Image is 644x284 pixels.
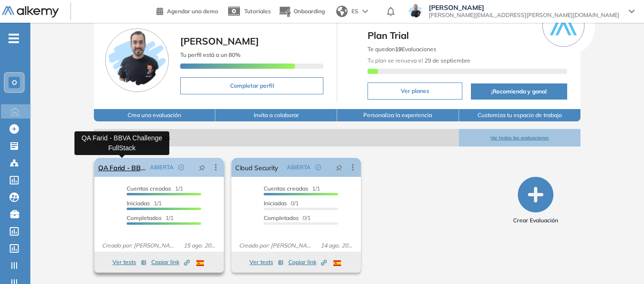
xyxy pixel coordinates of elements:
span: 14 ago. 2025 [317,241,357,250]
span: Iniciadas [264,200,287,207]
span: check-circle [315,165,321,170]
span: 1/1 [127,214,174,221]
span: Agendar una demo [167,8,218,15]
span: Cuentas creadas [264,185,308,192]
button: ¡Recomienda y gana! [471,83,567,100]
button: Ver tests [112,257,147,268]
div: QA Farid - BBVA Challenge FullStack [74,131,169,155]
span: check-circle [178,165,184,170]
button: pushpin [192,160,212,175]
button: pushpin [329,160,350,175]
span: ABIERTA [287,163,311,172]
span: 15 ago. 2025 [180,241,220,250]
b: 29 de septiembre [423,57,470,64]
span: Completados [264,214,299,221]
img: ESP [196,260,204,266]
button: Completar perfil [180,77,324,94]
div: Widget de chat [597,238,644,284]
span: 1/1 [264,185,320,192]
span: 0/1 [264,214,311,221]
span: Iniciadas [127,200,150,207]
button: Crear Evaluación [513,177,558,225]
span: Creado por: [PERSON_NAME] [235,241,317,250]
span: [PERSON_NAME][EMAIL_ADDRESS][PERSON_NAME][DOMAIN_NAME] [429,11,619,19]
span: Cuentas creadas [127,185,171,192]
b: 19 [395,46,402,53]
a: Agendar una demo [156,5,218,16]
span: 0/1 [264,200,299,207]
img: Foto de perfil [105,28,169,92]
span: Tu plan se renueva el [368,57,470,64]
a: QA Farid - BBVA Challenge FullStack [98,158,146,177]
span: ES [351,7,359,16]
iframe: Chat Widget [597,238,644,284]
span: ABIERTA [150,163,174,172]
i: - [9,37,19,39]
button: Copiar link [151,257,190,268]
span: pushpin [336,164,342,171]
span: Creado por: [PERSON_NAME] [98,241,180,250]
button: Copiar link [288,257,327,268]
span: Plan Trial [368,28,567,43]
span: Copiar link [288,258,327,266]
button: Invita a colaborar [215,109,337,121]
button: Ver todas las evaluaciones [459,129,581,147]
img: Logo [2,6,59,18]
span: Completados [127,214,162,221]
img: arrow [362,9,368,13]
button: Ver planes [368,82,462,100]
span: [PERSON_NAME] [429,4,619,11]
span: 1/1 [127,185,183,192]
span: Copiar link [151,258,190,266]
span: Onboarding [294,8,325,15]
button: Ver tests [249,257,284,268]
span: Crear Evaluación [513,216,558,225]
span: pushpin [199,164,205,171]
button: Crea una evaluación [94,109,216,121]
button: Customiza tu espacio de trabajo [459,109,581,121]
a: Cloud Security [235,158,278,177]
span: [PERSON_NAME] [180,35,259,47]
span: Tutoriales [244,8,271,15]
span: Tu perfil está a un 80% [180,51,240,58]
span: Evaluaciones abiertas [94,129,459,147]
button: Onboarding [278,1,325,22]
img: world [336,6,348,17]
span: O [12,79,17,86]
button: Personaliza la experiencia [337,109,459,121]
img: ESP [333,260,341,266]
span: Te quedan Evaluaciones [368,46,436,53]
span: 1/1 [127,200,162,207]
